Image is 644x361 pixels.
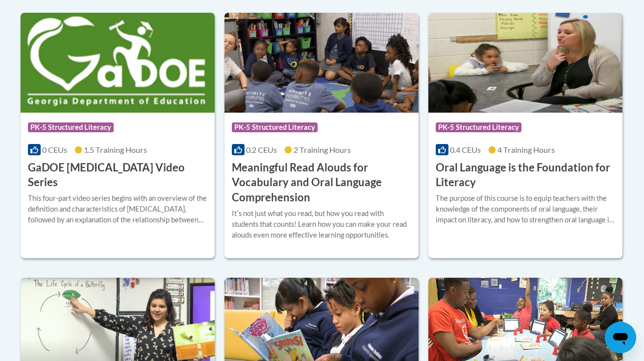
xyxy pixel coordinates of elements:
span: 4 Training Hours [497,145,555,154]
a: Course LogoPK-5 Structured Literacy0 CEUs1.5 Training Hours GaDOE [MEDICAL_DATA] Video SeriesThis... [21,13,215,258]
img: Course Logo [428,13,622,113]
h3: Oral Language is the Foundation for Literacy [436,160,615,191]
a: Course LogoPK-5 Structured Literacy0.4 CEUs4 Training Hours Oral Language is the Foundation for L... [428,13,622,258]
span: 0.2 CEUs [246,145,277,154]
span: 0.4 CEUs [450,145,481,154]
div: Itʹs not just what you read, but how you read with students that counts! Learn how you can make y... [232,208,411,241]
span: 2 Training Hours [294,145,351,154]
h3: GaDOE [MEDICAL_DATA] Video Series [28,160,207,191]
span: PK-5 Structured Literacy [232,122,318,132]
img: Course Logo [21,13,215,113]
div: The purpose of this course is to equip teachers with the knowledge of the components of oral lang... [436,193,615,225]
span: PK-5 Structured Literacy [436,122,521,132]
iframe: Button to launch messaging window [605,322,636,353]
span: 0 CEUs [42,145,67,154]
a: Course LogoPK-5 Structured Literacy0.2 CEUs2 Training Hours Meaningful Read Alouds for Vocabulary... [224,13,419,258]
span: PK-5 Structured Literacy [28,122,114,132]
span: 1.5 Training Hours [84,145,147,154]
img: Course Logo [224,13,419,113]
div: This four-part video series begins with an overview of the definition and characteristics of [MED... [28,193,207,225]
h3: Meaningful Read Alouds for Vocabulary and Oral Language Comprehension [232,160,411,205]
